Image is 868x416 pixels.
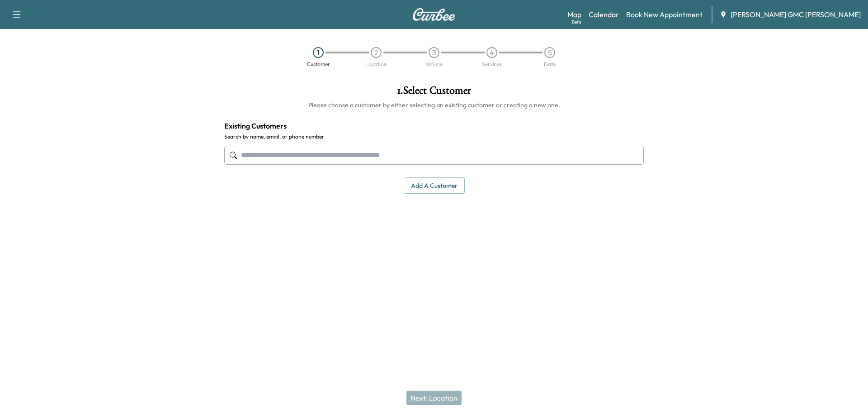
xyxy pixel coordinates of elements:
h1: 1 . Select Customer [224,85,644,100]
div: 2 [371,47,382,58]
div: Beta [572,19,581,25]
div: Location [365,62,387,67]
label: Search by name, email, or phone number [224,133,644,140]
span: [PERSON_NAME] GMC [PERSON_NAME] [731,9,861,20]
button: Add a customer [404,177,465,194]
div: 3 [429,47,439,58]
a: MapBeta [567,9,581,20]
a: Book New Appointment [626,9,703,20]
div: Services [482,62,502,67]
div: Date [544,62,556,67]
div: 5 [544,47,555,58]
h6: Please choose a customer by either selecting an existing customer or creating a new one. [224,100,644,110]
div: 4 [486,47,497,58]
div: Customer [307,62,330,67]
img: Curbee Logo [412,8,456,21]
div: 1 [313,47,324,58]
h4: Existing Customers [224,120,644,131]
a: Calendar [589,9,619,20]
div: Vehicle [425,62,443,67]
